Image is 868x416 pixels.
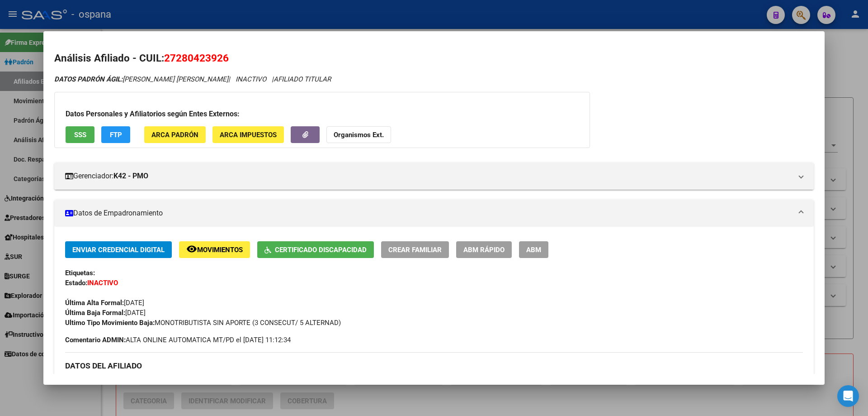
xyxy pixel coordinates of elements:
[54,75,123,83] strong: DATOS PADRÓN ÁGIL:
[54,51,814,66] h2: Análisis Afiliado - CUIL:
[113,171,148,182] strong: K42 - PMO
[66,109,579,120] h3: Datos Personales y Afiliatorios según Entes Externos:
[463,246,505,254] span: ABM Rápido
[65,335,291,345] span: ALTA ONLINE AUTOMATICA MT/PD el [DATE] 11:12:34
[65,171,792,182] mat-panel-title: Gerenciador:
[164,52,229,64] span: 27280423926
[72,246,165,254] span: Enviar Credencial Digital
[381,241,449,258] button: Crear Familiar
[65,319,155,327] strong: Ultimo Tipo Movimiento Baja:
[65,299,124,307] strong: Última Alta Formal:
[54,75,228,83] span: [PERSON_NAME] [PERSON_NAME]
[65,309,125,317] strong: Última Baja Formal:
[54,200,814,227] mat-expansion-panel-header: Datos de Empadronamiento
[275,246,367,254] span: Certificado Discapacidad
[74,131,86,139] span: SSS
[526,246,541,254] span: ABM
[257,241,374,258] button: Certificado Discapacidad
[334,131,384,139] strong: Organismos Ext.
[212,126,284,143] button: ARCA Impuestos
[65,241,172,258] button: Enviar Credencial Digital
[54,75,331,83] i: | INACTIVO |
[519,241,548,258] button: ABM
[197,246,243,254] span: Movimientos
[65,279,87,287] strong: Estado:
[66,126,94,143] button: SSS
[65,361,803,371] h3: DATOS DEL AFILIADO
[220,131,277,139] span: ARCA Impuestos
[110,131,122,139] span: FTP
[54,163,814,190] mat-expansion-panel-header: Gerenciador:K42 - PMO
[65,336,126,344] strong: Comentario ADMIN:
[65,269,95,277] strong: Etiquetas:
[186,244,197,254] mat-icon: remove_red_eye
[65,299,144,307] span: [DATE]
[179,241,250,258] button: Movimientos
[326,126,391,143] button: Organismos Ext.
[65,208,792,219] mat-panel-title: Datos de Empadronamiento
[456,241,512,258] button: ABM Rápido
[144,126,206,143] button: ARCA Padrón
[837,385,859,407] div: Open Intercom Messenger
[151,131,198,139] span: ARCA Padrón
[274,75,331,83] span: AFILIADO TITULAR
[87,279,118,287] strong: INACTIVO
[101,126,130,143] button: FTP
[65,319,341,327] span: MONOTRIBUTISTA SIN APORTE (3 CONSECUT/ 5 ALTERNAD)
[65,309,146,317] span: [DATE]
[388,246,442,254] span: Crear Familiar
